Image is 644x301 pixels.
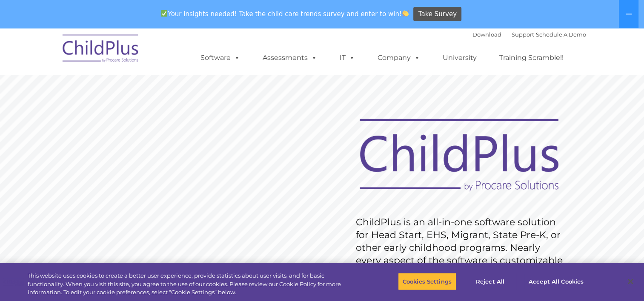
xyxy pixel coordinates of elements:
[157,6,412,22] span: Your insights needed! Take the child care trends survey and enter to win!
[472,31,586,38] font: |
[418,7,457,22] span: Take Survey
[402,10,409,17] img: 👏
[512,31,534,38] a: Support
[58,28,143,71] img: ChildPlus by Procare Solutions
[192,49,249,66] a: Software
[434,49,485,66] a: University
[161,10,167,17] img: ✅
[369,49,429,66] a: Company
[536,31,586,38] a: Schedule A Demo
[464,273,517,290] button: Reject All
[524,273,588,290] button: Accept All Cookies
[621,272,640,291] button: Close
[491,49,572,66] a: Training Scramble!!
[472,31,501,38] a: Download
[398,273,456,290] button: Cookies Settings
[254,49,326,66] a: Assessments
[28,272,354,297] div: This website uses cookies to create a better user experience, provide statistics about user visit...
[413,7,461,22] a: Take Survey
[331,49,364,66] a: IT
